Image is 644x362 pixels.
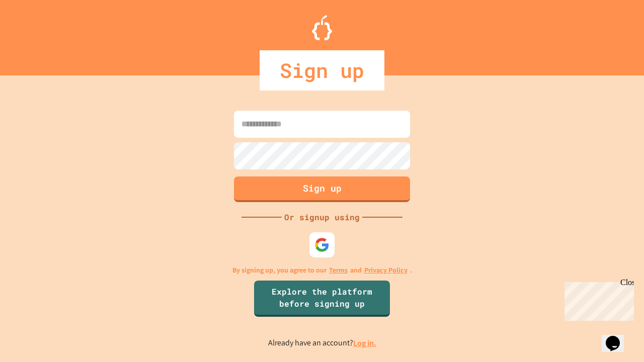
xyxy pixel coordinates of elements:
[364,265,408,276] a: Privacy Policy
[602,322,634,352] iframe: chat widget
[268,337,376,349] p: Already have an account?
[314,237,330,252] img: google-icon.svg
[353,338,376,348] a: Log in.
[260,50,384,90] div: Sign up
[329,265,348,276] a: Terms
[312,15,332,40] img: Logo.svg
[232,265,412,276] p: By signing up, you agree to our and .
[560,278,634,321] iframe: chat widget
[282,211,362,223] div: Or signup using
[234,176,410,202] button: Sign up
[254,281,390,317] a: Explore the platform before signing up
[4,4,69,64] div: Chat with us now!Close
